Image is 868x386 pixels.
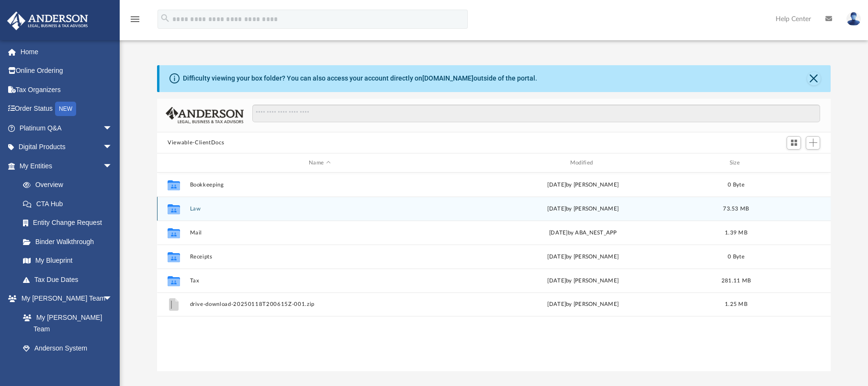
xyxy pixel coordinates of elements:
[13,175,127,195] a: Overview
[13,251,122,270] a: My Blueprint
[103,138,122,157] span: arrow_drop_down
[759,159,826,167] div: id
[787,136,801,150] button: Switch to Grid View
[7,99,127,119] a: Order StatusNEW
[13,194,127,213] a: CTA Hub
[55,102,76,116] div: NEW
[7,118,127,138] a: Platinum Q&Aarrow_drop_down
[453,300,713,309] div: [DATE] by [PERSON_NAME]
[453,159,713,167] div: Modified
[7,289,122,308] a: My [PERSON_NAME] Teamarrow_drop_down
[168,139,224,147] button: Viewable-ClientDocs
[252,105,820,123] input: Search files and folders
[453,205,713,213] div: [DATE] by [PERSON_NAME]
[728,254,744,259] span: 0 Byte
[183,73,537,83] div: Difficulty viewing your box folder? You can also access your account directly on outside of the p...
[422,74,473,82] a: [DOMAIN_NAME]
[4,12,91,30] img: Anderson Advisors Platinum Portal
[723,206,749,211] span: 73.53 MB
[190,182,450,188] button: Bookkeeping
[721,278,751,283] span: 281.11 MB
[7,156,127,175] a: My Entitiesarrow_drop_down
[103,118,122,138] span: arrow_drop_down
[161,159,185,167] div: id
[190,301,450,307] button: drive-download-20250118T200615Z-001.zip
[7,42,127,61] a: Home
[728,182,744,187] span: 0 Byte
[13,308,117,339] a: My [PERSON_NAME] Team
[807,72,821,85] button: Close
[717,159,755,167] div: Size
[453,253,713,261] div: [DATE] by [PERSON_NAME]
[190,254,450,260] button: Receipts
[190,206,450,212] button: Law
[453,229,713,237] div: [DATE] by ABA_NEST_APP
[13,232,127,251] a: Binder Walkthrough
[13,270,127,289] a: Tax Due Dates
[13,339,122,358] a: Anderson System
[7,138,127,157] a: Digital Productsarrow_drop_down
[129,18,141,25] a: menu
[453,181,713,189] div: [DATE] by [PERSON_NAME]
[7,80,127,99] a: Tax Organizers
[190,230,450,236] button: Mail
[160,13,170,23] i: search
[806,136,820,150] button: Add
[190,159,449,167] div: Name
[7,61,127,81] a: Online Ordering
[190,278,450,284] button: Tax
[725,302,747,307] span: 1.25 MB
[103,289,122,309] span: arrow_drop_down
[103,156,122,176] span: arrow_drop_down
[725,230,747,235] span: 1.39 MB
[13,213,127,233] a: Entity Change Request
[846,12,861,26] img: User Pic
[157,173,831,371] div: grid
[453,277,713,285] div: [DATE] by [PERSON_NAME]
[129,13,141,25] i: menu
